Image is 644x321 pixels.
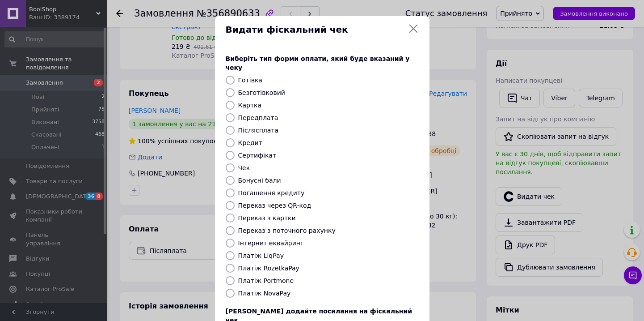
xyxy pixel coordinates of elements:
label: Погашення кредиту [238,189,305,197]
label: Готівка [238,77,262,84]
label: Післясплата [238,127,279,134]
label: Сертифікат [238,152,277,159]
label: Передплата [238,114,278,121]
label: Платіж RozetkaPay [238,265,299,272]
label: Безготівковий [238,89,285,96]
label: Переказ через QR-код [238,202,311,209]
label: Платіж NovaPay [238,290,291,297]
span: Видати фіскальний чек [226,23,404,36]
label: Переказ з картки [238,214,296,222]
label: Платіж LiqPay [238,252,284,259]
label: Чек [238,164,250,171]
label: Бонусні бали [238,177,281,184]
label: Платіж Portmone [238,277,294,284]
label: Інтернет еквайринг [238,240,304,247]
span: Виберіть тип форми оплати, який буде вказаний у чеку [226,55,410,71]
label: Кредит [238,139,262,146]
label: Переказ з поточного рахунку [238,227,336,234]
label: Картка [238,102,262,109]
